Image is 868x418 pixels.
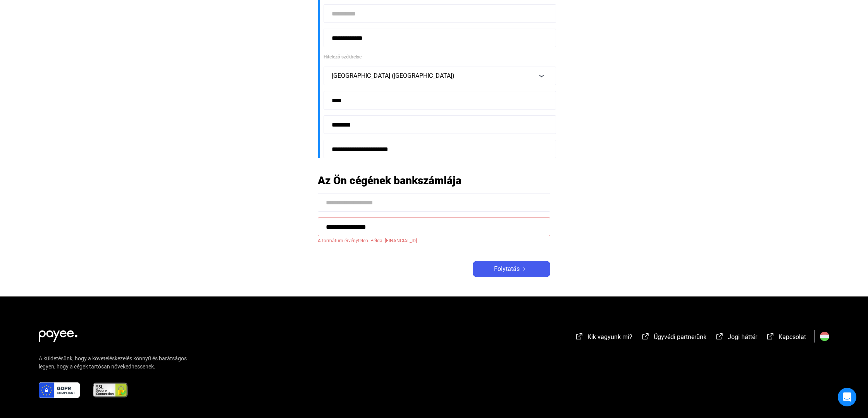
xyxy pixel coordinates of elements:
a: external-link-whiteKik vagyunk mi? [575,334,632,342]
img: arrow-right-white [520,267,529,271]
button: [GEOGRAPHIC_DATA] ([GEOGRAPHIC_DATA]) [324,67,556,85]
a: external-link-whiteJogi háttér [715,334,757,342]
span: Folytatás [494,264,520,274]
span: [GEOGRAPHIC_DATA] ([GEOGRAPHIC_DATA]) [332,72,455,79]
img: ssl [92,382,128,398]
img: external-link-white [715,332,724,340]
img: external-link-white [766,332,775,340]
img: white-payee-white-dot.svg [39,326,77,342]
div: Hitelező székhelye [324,53,550,61]
span: Kik vagyunk mi? [587,333,632,341]
a: external-link-whiteÜgyvédi partnerünk [641,334,706,342]
img: external-link-white [575,332,584,340]
span: Ügyvédi partnerünk [654,333,706,341]
img: gdpr [39,382,80,398]
div: Open Intercom Messenger [838,388,856,406]
span: Kapcsolat [778,333,806,341]
button: Folytatásarrow-right-white [473,261,550,277]
span: A formátum érvénytelen. Példa: [FINANCIAL_ID] [318,236,550,245]
span: Jogi háttér [728,333,757,341]
img: HU.svg [820,332,829,341]
h2: Az Ön cégének bankszámlája [318,174,550,187]
a: external-link-whiteKapcsolat [766,334,806,342]
img: external-link-white [641,332,650,340]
